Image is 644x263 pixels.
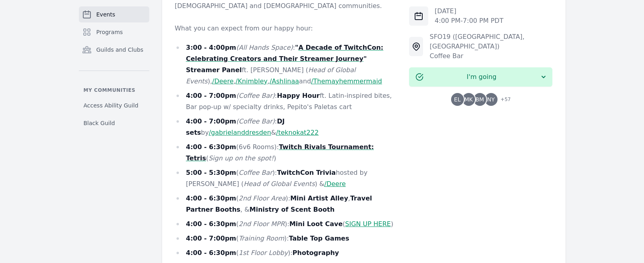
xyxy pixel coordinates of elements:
span: Black Guild [84,119,115,127]
strong: " [295,44,298,51]
a: /gabrielanddresden [209,129,271,136]
span: Access Ability Guild [84,101,138,109]
em: (Coffee Bar) [236,92,275,99]
em: 2nd Floor MPR [239,220,285,228]
span: EL [454,97,461,102]
strong: TwitchCon Trivia [277,169,336,176]
p: My communities [79,87,149,93]
p: [DATE] [435,6,504,16]
li: ( ): ( ) [175,218,397,230]
p: What you can expect from our happy hour: [175,23,397,34]
strong: Ministry of Scent Booth [249,206,335,213]
a: /Knimbley [236,77,268,85]
li: (6v6 Rooms): ( ) [175,142,397,164]
strong: Table Top Games [289,235,349,242]
em: 2nd Floor Area [239,194,285,202]
em: 1st Floor Lobby [239,249,288,257]
li: ( ): hosted by [PERSON_NAME] ( ) & [175,167,397,190]
strong: Happy Hour [277,92,320,99]
a: /Deere [324,180,345,188]
span: NY [487,97,495,102]
strong: " [363,55,367,63]
a: Guilds and Clubs [79,42,149,58]
strong: 4:00 - 7:00pm [186,117,237,125]
strong: 4:00 - 7:00pm [186,92,237,99]
strong: 4:00 - 6:30pm [186,143,237,151]
div: SFO19 ([GEOGRAPHIC_DATA], [GEOGRAPHIC_DATA]) [429,32,552,51]
a: Programs [79,24,149,40]
li: : ft. [PERSON_NAME] ( ), , , and [175,42,397,87]
em: (All Hands Space) [236,44,293,51]
button: I'm going [409,67,552,87]
strong: Mini Artist Alley [290,194,348,202]
strong: 4:00 - 6:30pm [186,249,237,257]
span: I'm going [423,72,540,82]
em: (Coffee Bar) [236,117,275,125]
span: + 57 [496,95,511,106]
nav: Sidebar [79,6,149,130]
strong: Streamer Panel [186,66,242,74]
strong: 4:00 - 6:30pm [186,220,237,228]
em: Sign up on the spot! [209,154,274,162]
strong: Mini Loot Cave [289,220,343,228]
em: Training Room [239,235,284,242]
li: ( ): , , & [175,193,397,215]
a: /teknokat222 [276,129,319,136]
li: ( ): [175,247,397,259]
span: Events [96,10,115,18]
strong: 4:00 - 6:30pm [186,194,237,202]
strong: 3:00 - 4:00pm [186,44,237,51]
li: ( ): [175,233,397,244]
a: /Ashlinaa [270,77,299,85]
div: Coffee Bar [429,51,552,61]
em: Head of Global Events [186,66,356,85]
strong: 4:00 - 7:00pm [186,235,237,242]
em: Head of Global Events [244,180,315,188]
span: Guilds and Clubs [96,46,144,54]
em: Coffee Bar [239,169,272,176]
a: Access Ability Guild [79,98,149,113]
p: 4:00 PM - 7:00 PM PDT [435,16,504,26]
a: /Themayhemmermaid [311,77,382,85]
li: : ft. Latin-inspired bites, Bar pop-up w/ specialty drinks, Pepito's Paletas cart [175,90,397,113]
li: : by & [175,116,397,138]
span: Programs [96,28,123,36]
strong: 5:00 - 5:30pm [186,169,237,176]
a: Twitch Rivals Tournament: Tetris [186,143,374,162]
span: MK [464,97,473,102]
span: BM [475,97,484,102]
a: /Deere [212,77,233,85]
strong: Photography [293,249,339,257]
a: Black Guild [79,116,149,130]
a: SIGN UP HERE [345,220,391,228]
a: Events [79,6,149,22]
